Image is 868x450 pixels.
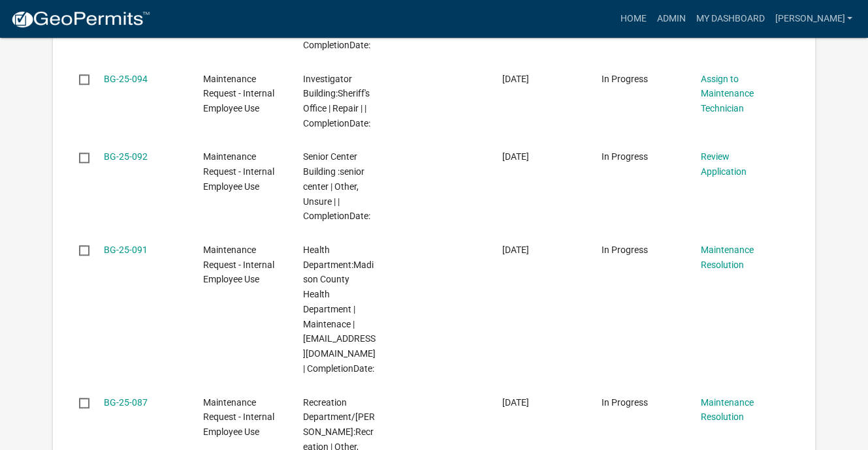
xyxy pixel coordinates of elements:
[701,397,754,423] a: Maintenance Resolution
[690,7,769,31] a: My Dashboard
[701,151,747,177] a: Review Application
[502,397,529,408] span: 09/02/2025
[651,7,690,31] a: Admin
[701,74,754,114] a: Assign to Maintenance Technician
[303,74,370,128] span: Investigator Building:Sheriff's Office | Repair | | CompletionDate:
[602,397,648,408] span: In Progress
[203,74,274,114] span: Maintenance Request - Internal Employee Use
[602,74,648,84] span: In Progress
[502,74,529,84] span: 09/05/2025
[203,397,274,438] span: Maintenance Request - Internal Employee Use
[615,7,651,31] a: Home
[303,245,376,374] span: Health Department:Madison County Health Department | Maintenace | cstephen@madisonco.us | Complet...
[104,245,148,255] a: BG-25-091
[602,245,648,255] span: In Progress
[502,151,529,162] span: 09/05/2025
[203,245,274,285] span: Maintenance Request - Internal Employee Use
[203,151,274,192] span: Maintenance Request - Internal Employee Use
[502,245,529,255] span: 09/04/2025
[104,74,148,84] a: BG-25-094
[104,151,148,162] a: BG-25-092
[303,151,370,221] span: Senior Center Building :senior center | Other, Unsure | | CompletionDate:
[769,7,858,31] a: [PERSON_NAME]
[104,397,148,408] a: BG-25-087
[701,245,754,270] a: Maintenance Resolution
[602,151,648,162] span: In Progress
